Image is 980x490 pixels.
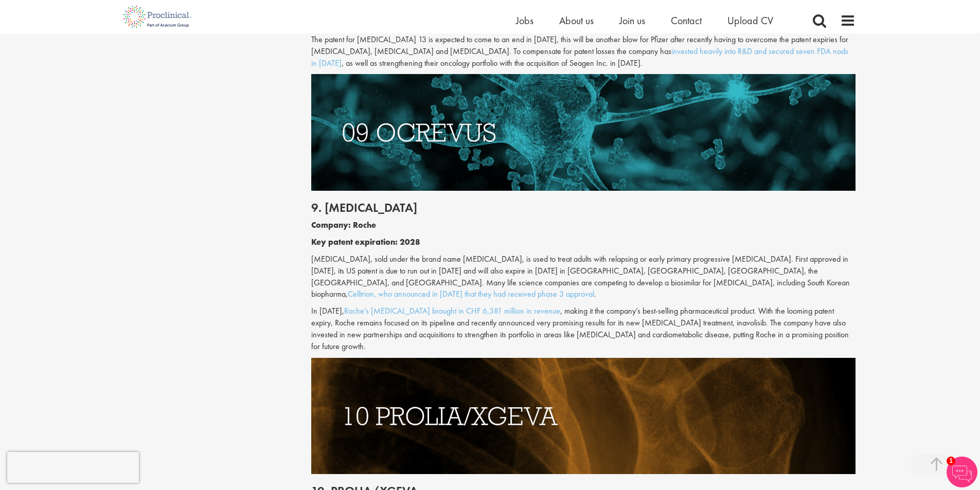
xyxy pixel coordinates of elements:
[348,288,594,299] a: Celltrion, who announced in [DATE] that they had received phase 3 approval
[311,253,856,300] p: [MEDICAL_DATA], sold under the brand name [MEDICAL_DATA], is used to treat adults with relapsing ...
[619,14,645,27] a: Join us
[7,452,139,483] iframe: reCAPTCHA
[311,34,856,69] p: The patent for [MEDICAL_DATA] 13 is expected to come to an end in [DATE], this will be another bl...
[311,305,856,352] p: In [DATE], , making it the company’s best-selling pharmaceutical product. With the looming patent...
[311,74,856,190] img: Drugs with patents due to expire Ocrevus
[947,457,977,487] img: Chatbot
[947,457,955,465] span: 1
[671,14,702,27] a: Contact
[311,237,420,247] b: Key patent expiration: 2028
[344,305,560,316] a: Roche’s [MEDICAL_DATA] brought in CHF 6,381 million in revenue
[311,201,856,214] h2: 9. [MEDICAL_DATA]
[311,220,376,230] b: Company: Roche
[516,14,533,27] a: Jobs
[559,14,594,27] a: About us
[311,358,856,474] img: Drugs with patents due to expire Prolia/Xgeva
[727,14,773,27] a: Upload CV
[311,46,848,68] a: invested heavily into R&D and secured seven FDA nods in [DATE]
